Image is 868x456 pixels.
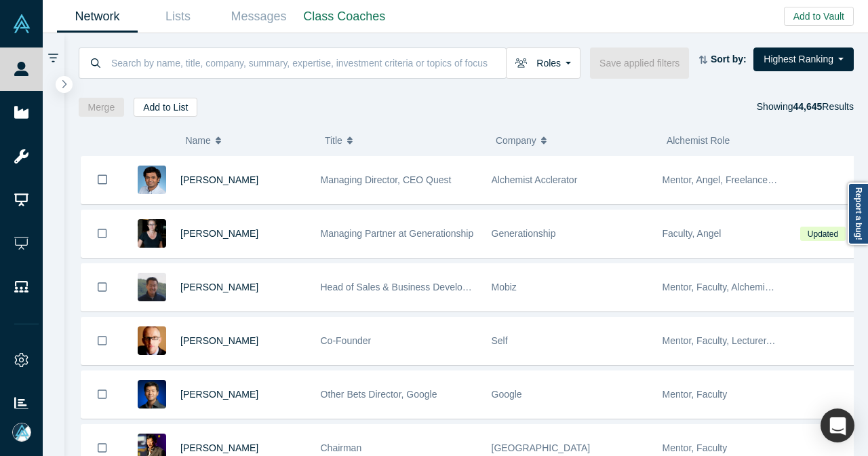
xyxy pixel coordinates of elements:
a: Class Coaches [299,1,390,33]
span: Mentor, Faculty [663,442,728,453]
button: Bookmark [81,210,123,257]
img: Gnani Palanikumar's Profile Image [138,166,166,194]
span: Other Bets Director, Google [321,389,437,400]
img: Steven Kan's Profile Image [138,380,166,408]
span: Generationship [492,228,556,239]
button: Roles [506,47,580,79]
button: Title [325,126,481,155]
button: Bookmark [81,371,123,418]
span: Co-Founder [321,335,372,346]
span: Name [185,126,210,155]
span: Managing Partner at Generationship [321,228,474,239]
button: Merge [79,98,125,117]
button: Name [185,126,311,155]
a: Messages [218,1,299,33]
button: Highest Ranking [753,47,854,71]
span: Alchemist Role [667,135,730,146]
button: Save applied filters [590,47,689,79]
span: [GEOGRAPHIC_DATA] [492,442,591,453]
button: Bookmark [81,318,123,364]
img: Mia Scott's Account [12,423,31,442]
span: Head of Sales & Business Development (interim) [321,282,526,292]
strong: Sort by: [711,54,747,64]
img: Alchemist Vault Logo [12,14,31,33]
span: Faculty, Angel [663,228,722,239]
input: Search by name, title, company, summary, expertise, investment criteria or topics of focus [110,47,506,79]
button: Company [496,126,652,155]
img: Rachel Chalmers's Profile Image [138,219,166,248]
span: Chairman [321,442,362,453]
span: Results [793,101,854,112]
img: Robert Winder's Profile Image [138,326,166,355]
span: Mentor, Faculty [663,389,728,400]
a: Lists [138,1,218,33]
div: Showing [757,98,854,117]
span: Google [492,389,522,400]
span: Mentor, Faculty, Alchemist 25 [663,282,786,292]
button: Add to List [134,98,197,117]
span: Self [492,335,508,346]
span: Managing Director, CEO Quest [321,174,452,185]
a: Network [57,1,138,33]
a: [PERSON_NAME] [180,174,258,185]
a: [PERSON_NAME] [180,282,258,292]
span: Updated [800,227,845,241]
button: Add to Vault [784,7,854,26]
img: Michael Chang's Profile Image [138,273,166,301]
a: [PERSON_NAME] [180,442,258,453]
a: [PERSON_NAME] [180,228,258,239]
a: [PERSON_NAME] [180,335,258,346]
a: Report a bug! [848,183,868,245]
span: Mobiz [492,282,517,292]
button: Bookmark [81,156,123,204]
strong: 44,645 [793,101,822,112]
button: Bookmark [81,264,123,311]
span: Alchemist Acclerator [492,174,578,185]
span: Title [325,126,342,155]
a: [PERSON_NAME] [180,389,258,400]
span: Company [496,126,536,155]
